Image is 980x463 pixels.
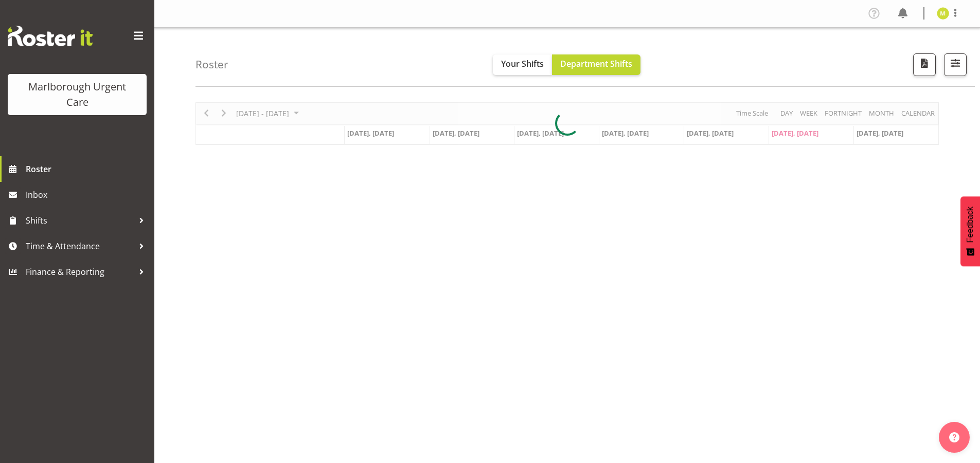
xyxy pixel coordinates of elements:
[18,79,136,110] div: Marlborough Urgent Care
[26,213,134,228] span: Shifts
[966,207,975,243] span: Feedback
[913,53,936,76] button: Download a PDF of the roster according to the set date range.
[8,26,93,46] img: Rosterit website logo
[501,58,544,69] span: Your Shifts
[493,54,552,75] button: Your Shifts
[552,54,640,75] button: Department Shifts
[26,187,149,202] span: Inbox
[937,7,949,20] img: margie-vuto11841.jpg
[949,432,959,442] img: help-xxl-2.png
[26,264,134,280] span: Finance & Reporting
[960,196,980,266] button: Feedback - Show survey
[944,53,967,76] button: Filter Shifts
[26,238,134,254] span: Time & Attendance
[26,161,149,177] span: Roster
[560,58,632,69] span: Department Shifts
[195,59,228,70] h4: Roster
